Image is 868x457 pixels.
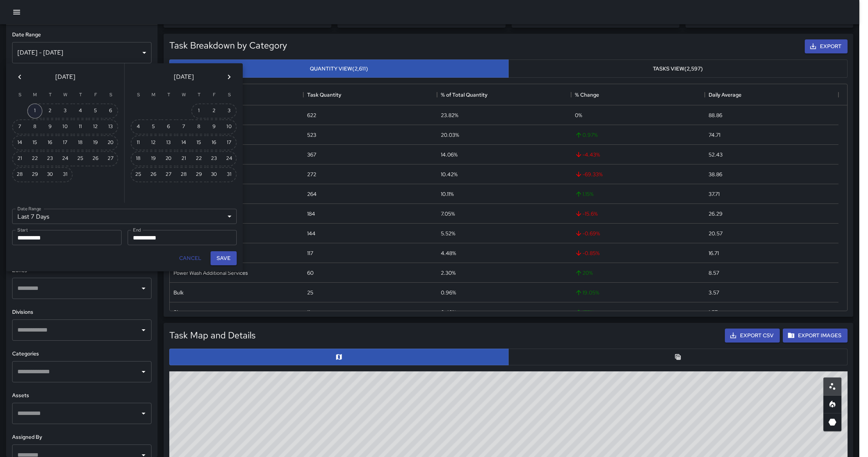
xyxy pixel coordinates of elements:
[58,103,73,119] button: 3
[12,209,237,224] div: Last 7 Days
[176,251,205,265] button: Cancel
[206,103,222,119] button: 2
[42,135,58,150] button: 16
[191,135,206,150] button: 15
[206,135,222,150] button: 16
[131,88,145,103] span: Sunday
[28,88,42,103] span: Monday
[103,119,118,135] button: 13
[146,151,161,166] button: 19
[58,167,73,182] button: 31
[13,88,27,103] span: Sunday
[55,72,75,82] span: [DATE]
[17,205,41,212] label: Date Range
[207,88,221,103] span: Friday
[88,135,103,150] button: 19
[146,135,161,150] button: 12
[222,167,237,182] button: 31
[42,167,58,182] button: 30
[73,119,88,135] button: 11
[131,167,146,182] button: 25
[103,151,118,166] button: 27
[133,227,141,233] label: End
[177,88,190,103] span: Wednesday
[73,151,88,166] button: 25
[103,103,118,119] button: 6
[222,151,237,166] button: 24
[161,151,176,166] button: 20
[161,119,176,135] button: 6
[73,103,88,119] button: 4
[147,88,160,103] span: Monday
[42,119,58,135] button: 9
[27,119,42,135] button: 8
[146,119,161,135] button: 5
[17,227,28,233] label: Start
[161,135,176,150] button: 13
[88,119,103,135] button: 12
[176,135,191,150] button: 14
[131,151,146,166] button: 18
[206,167,222,182] button: 30
[206,119,222,135] button: 9
[73,135,88,150] button: 18
[222,69,237,85] button: Next month
[162,88,175,103] span: Tuesday
[131,119,146,135] button: 4
[104,88,117,103] span: Saturday
[58,119,73,135] button: 10
[27,103,42,119] button: 1
[103,135,118,150] button: 20
[12,69,27,85] button: Previous month
[131,135,146,150] button: 11
[73,88,87,103] span: Thursday
[27,167,42,182] button: 29
[192,88,206,103] span: Thursday
[89,88,102,103] span: Friday
[12,135,27,150] button: 14
[222,103,237,119] button: 3
[211,251,237,265] button: Save
[191,103,206,119] button: 1
[12,151,27,166] button: 21
[27,151,42,166] button: 22
[174,72,194,82] span: [DATE]
[222,88,236,103] span: Saturday
[42,151,58,166] button: 23
[206,151,222,166] button: 23
[146,167,161,182] button: 26
[191,151,206,166] button: 22
[12,167,27,182] button: 28
[42,103,58,119] button: 2
[176,167,191,182] button: 28
[12,119,27,135] button: 7
[222,119,237,135] button: 10
[88,103,103,119] button: 5
[27,135,42,150] button: 15
[191,119,206,135] button: 8
[88,151,103,166] button: 26
[58,88,72,103] span: Wednesday
[222,135,237,150] button: 17
[58,151,73,166] button: 24
[161,167,176,182] button: 27
[43,88,57,103] span: Tuesday
[58,135,73,150] button: 17
[176,151,191,166] button: 21
[191,167,206,182] button: 29
[176,119,191,135] button: 7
